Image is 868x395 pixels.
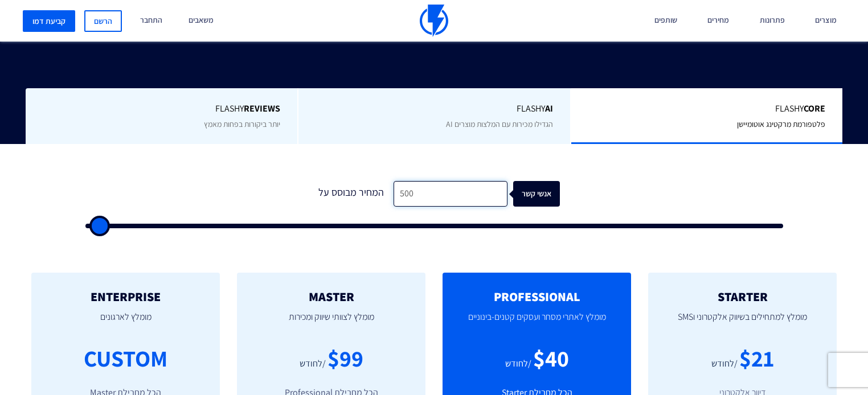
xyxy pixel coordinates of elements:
[804,102,825,114] b: Core
[23,10,75,32] a: קביעת דמו
[308,181,394,207] div: המחיר מבוסס על
[711,357,738,371] div: /לחודש
[665,290,820,303] h2: STARTER
[446,119,553,129] span: הגדילו מכירות עם המלצות מוצרים AI
[48,290,203,303] h2: ENTERPRISE
[327,342,363,375] div: $99
[739,342,774,375] div: $21
[460,290,614,303] h2: PROFESSIONAL
[588,102,825,116] span: Flashy
[529,181,576,207] div: אנשי קשר
[460,303,614,342] p: מומלץ לאתרי מסחר ועסקים קטנים-בינוניים
[316,102,552,116] span: Flashy
[48,303,203,342] p: מומלץ לארגונים
[665,303,820,342] p: מומלץ למתחילים בשיווק אלקטרוני וSMS
[300,357,326,371] div: /לחודש
[84,342,167,375] div: CUSTOM
[533,342,569,375] div: $40
[204,119,280,129] span: יותר ביקורות בפחות מאמץ
[43,102,281,116] span: Flashy
[84,10,122,32] a: הרשם
[254,290,408,303] h2: MASTER
[254,303,408,342] p: מומלץ לצוותי שיווק ומכירות
[737,119,825,129] span: פלטפורמת מרקטינג אוטומיישן
[545,102,553,114] b: AI
[505,357,531,371] div: /לחודש
[244,102,280,114] b: REVIEWS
